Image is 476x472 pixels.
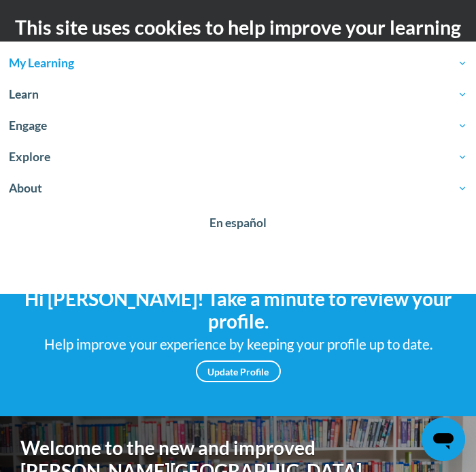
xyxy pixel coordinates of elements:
span: About [9,180,467,197]
a: Update Profile [196,360,281,382]
iframe: Button to launch messaging window [422,418,465,461]
h4: Hi [PERSON_NAME]! Take a minute to review your profile. [10,288,466,333]
div: Help improve your experience by keeping your profile up to date. [10,333,466,356]
span: My Learning [9,55,467,71]
span: Learn [9,86,467,103]
span: Engage [9,118,467,134]
span: En español [209,216,267,230]
h2: This site uses cookies to help improve your learning experience. [10,14,466,69]
div: Main menu [432,144,466,186]
span: Explore [9,149,467,165]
